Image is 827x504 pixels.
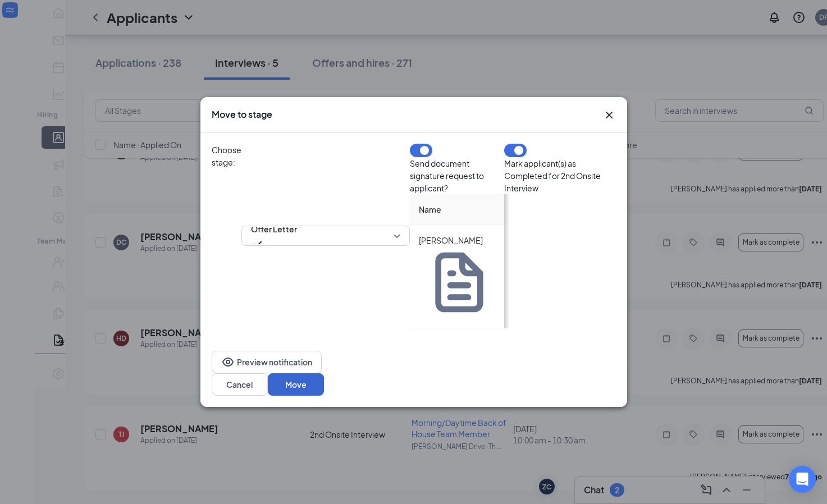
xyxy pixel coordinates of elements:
[410,157,505,194] p: Send document signature request to applicant?
[410,194,505,225] th: Name
[602,108,616,122] svg: Cross
[419,234,496,246] p: [PERSON_NAME]
[212,351,322,373] button: EyePreview notification
[504,157,615,194] p: Mark applicant(s) as Completed for 2nd Onsite Interview
[251,237,264,251] svg: Checkmark
[212,108,272,121] h3: Move to stage
[212,373,268,396] button: Cancel
[212,144,241,328] span: Choose stage:
[410,144,505,328] div: Loading offer data.
[789,466,816,493] div: Open Intercom Messenger
[602,108,616,122] button: Close
[221,355,235,369] svg: Eye
[268,373,324,396] button: Move
[423,246,496,319] svg: Document
[251,221,297,237] span: Offer Letter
